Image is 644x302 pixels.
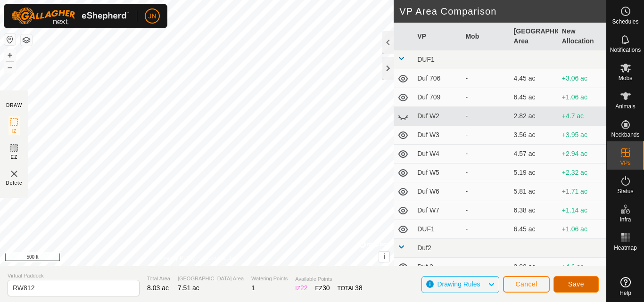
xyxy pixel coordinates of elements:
[6,180,23,187] span: Delete
[383,253,385,261] span: i
[510,107,558,126] td: 2.82 ac
[510,182,558,201] td: 5.81 ac
[413,182,462,201] td: Duf W6
[322,284,330,292] span: 30
[399,6,606,17] h2: VP Area Comparison
[148,11,156,21] span: JN
[617,188,633,194] span: Status
[295,275,362,283] span: Available Points
[510,220,558,239] td: 6.45 ac
[620,160,630,166] span: VPs
[4,62,16,73] button: –
[610,47,641,53] span: Notifications
[465,205,506,215] div: -
[315,283,330,293] div: EZ
[462,23,510,50] th: Mob
[413,23,462,50] th: VP
[379,252,389,262] button: i
[8,168,20,180] img: VP
[178,275,244,283] span: [GEOGRAPHIC_DATA] Area
[619,290,631,296] span: Help
[206,254,234,262] a: Contact Us
[251,275,288,283] span: Watering Points
[465,92,506,102] div: -
[558,145,606,163] td: +2.94 ac
[614,245,637,251] span: Heatmap
[465,111,506,121] div: -
[160,254,195,262] a: Privacy Policy
[11,154,18,161] span: EZ
[413,88,462,107] td: Duf 709
[413,220,462,239] td: DUF1
[503,276,550,293] button: Cancel
[558,258,606,277] td: +4.6 ac
[8,272,140,280] span: Virtual Paddock
[558,23,606,50] th: New Allocation
[612,19,638,24] span: Schedules
[4,34,16,45] button: Reset Map
[413,107,462,126] td: Duf W2
[619,217,631,222] span: Infra
[558,88,606,107] td: +1.06 ac
[413,258,462,277] td: Duf 2
[21,34,32,46] button: Map Layers
[6,102,22,109] div: DRAW
[611,132,639,138] span: Neckbands
[615,104,636,109] span: Animals
[465,262,506,272] div: -
[178,284,199,292] span: 7.51 ac
[437,280,480,288] span: Drawing Rules
[355,284,363,292] span: 38
[553,276,599,293] button: Save
[510,23,558,50] th: [GEOGRAPHIC_DATA] Area
[413,145,462,163] td: Duf W4
[295,283,307,293] div: IZ
[465,149,506,159] div: -
[465,130,506,140] div: -
[465,168,506,178] div: -
[558,163,606,182] td: +2.32 ac
[465,73,506,83] div: -
[510,69,558,88] td: 4.45 ac
[558,182,606,201] td: +1.71 ac
[417,244,431,252] span: Duf2
[510,258,558,277] td: 2.92 ac
[558,107,606,126] td: +4.7 ac
[558,220,606,239] td: +1.06 ac
[558,201,606,220] td: +1.14 ac
[413,69,462,88] td: Duf 706
[413,126,462,145] td: Duf W3
[558,69,606,88] td: +3.06 ac
[338,283,363,293] div: TOTAL
[465,187,506,196] div: -
[607,273,644,300] a: Help
[619,75,632,81] span: Mobs
[251,284,255,292] span: 1
[147,275,170,283] span: Total Area
[568,280,584,288] span: Save
[300,284,308,292] span: 22
[510,126,558,145] td: 3.56 ac
[413,201,462,220] td: Duf W7
[12,128,17,135] span: IZ
[510,201,558,220] td: 6.38 ac
[515,280,537,288] span: Cancel
[413,163,462,182] td: Duf W5
[4,49,16,61] button: +
[510,163,558,182] td: 5.19 ac
[558,126,606,145] td: +3.95 ac
[510,145,558,163] td: 4.57 ac
[465,224,506,234] div: -
[510,88,558,107] td: 6.45 ac
[417,56,435,63] span: DUF1
[11,8,129,24] img: Gallagher Logo
[147,284,169,292] span: 8.03 ac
